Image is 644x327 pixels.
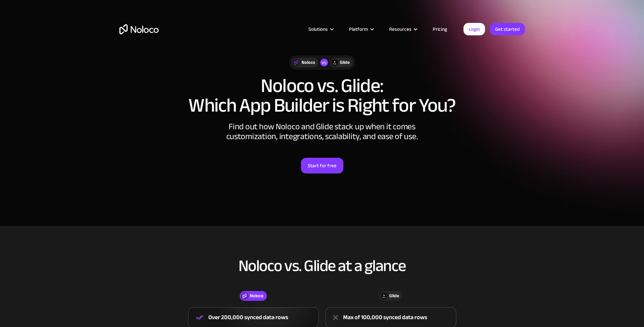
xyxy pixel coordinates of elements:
a: Get started [490,23,525,35]
a: Start for free [301,158,343,173]
div: Solutions [308,25,328,33]
div: Platform [341,25,381,33]
a: Login [463,23,485,35]
div: Platform [349,25,368,33]
div: Solutions [300,25,341,33]
div: Max of 100,000 synced data rows [343,313,427,322]
a: Pricing [425,25,455,33]
div: Find out how Noloco and Glide stack up when it comes customization, integrations, scalability, an... [224,122,420,141]
div: Noloco [250,292,264,300]
h1: Noloco vs. Glide: Which App Builder is Right for You? [119,76,525,115]
div: vs [320,59,328,66]
div: Noloco [302,59,315,66]
div: Resources [381,25,425,33]
div: Resources [389,25,411,33]
div: Over 200,000 synced data rows [208,313,288,322]
a: home [119,24,159,34]
div: Glide [389,292,399,300]
h2: Noloco vs. Glide at a glance [119,257,525,275]
div: Glide [340,59,350,66]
